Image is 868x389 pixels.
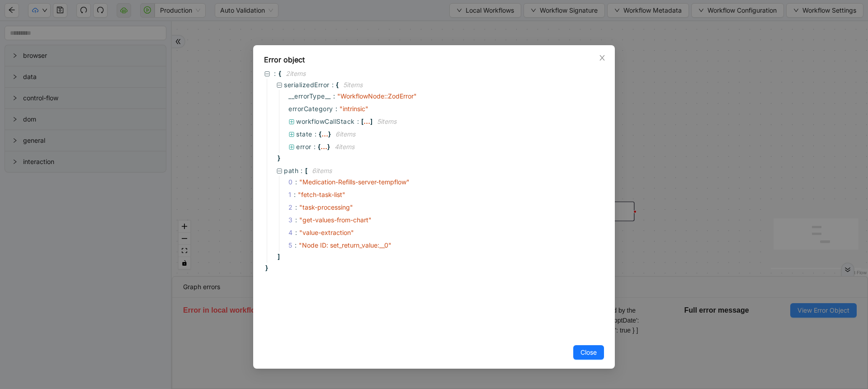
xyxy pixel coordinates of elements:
span: } [327,142,330,152]
span: [ [361,117,363,127]
span: ] [370,117,373,127]
div: ... [363,119,370,123]
span: Close [580,347,597,357]
span: } [264,263,268,273]
span: 2 item s [286,70,306,77]
span: " fetch-task-list " [298,191,345,198]
span: : [357,117,359,127]
span: : [314,142,316,152]
div: : [295,240,297,250]
span: " WorkflowNode::ZodError " [337,92,417,100]
span: serializedError [284,81,330,89]
span: close [599,54,606,61]
div: : [295,202,297,212]
span: 4 item s [335,143,354,150]
span: { [278,69,281,79]
span: : [332,80,334,90]
span: " Node ID: set_return_value:__0 " [299,241,392,249]
span: 0 [288,177,299,187]
span: ] [276,252,280,262]
span: [ [305,166,307,176]
span: 2 [288,202,299,212]
span: 6 item s [335,130,355,138]
span: : [335,104,337,114]
span: errorCategory [288,104,333,114]
span: 5 item s [377,117,396,125]
span: : [274,69,276,79]
span: } [276,153,280,163]
span: " intrinsic " [340,105,368,112]
span: 3 [288,215,299,225]
span: " Medication-Refills-server-tempflow " [299,178,410,186]
span: { [336,80,339,90]
div: ... [321,131,328,136]
span: " task-processing " [299,203,353,211]
div: : [295,215,297,225]
span: : [333,91,335,101]
span: { [319,129,321,139]
span: : [301,166,303,176]
span: " get-values-from-chart " [299,216,372,224]
span: error [296,143,311,150]
span: workflowCallStack [296,117,355,125]
span: { [318,142,321,152]
div: : [295,177,297,187]
span: 1 [288,190,298,200]
button: Close [597,53,607,63]
div: Error object [264,54,604,65]
div: : [295,228,297,238]
div: : [294,190,296,200]
span: } [328,129,331,139]
span: 5 item s [343,81,363,89]
span: 6 item s [312,167,332,174]
div: ... [321,144,327,149]
span: 5 [288,240,299,250]
span: " value-extraction " [299,229,354,236]
button: Close [573,345,604,360]
span: state [296,130,312,138]
span: __errorType__ [288,91,331,101]
span: 4 [288,228,299,238]
span: path [284,167,298,174]
span: : [315,129,317,139]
